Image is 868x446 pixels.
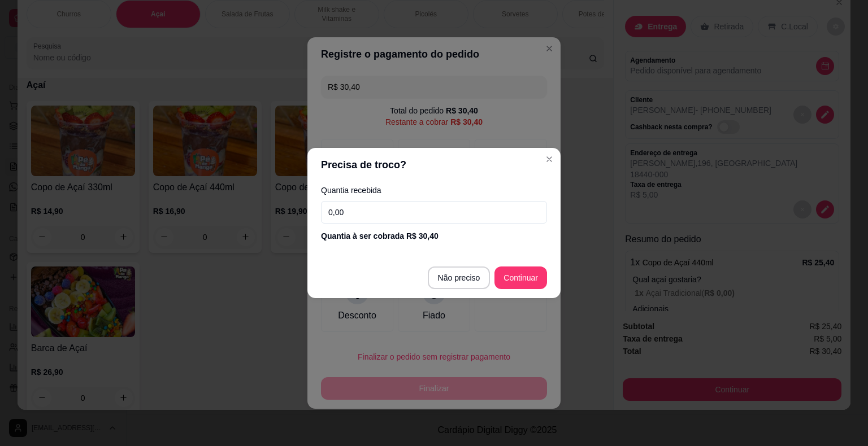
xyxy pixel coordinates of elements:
[494,266,547,289] button: Continuar
[307,148,561,182] header: Precisa de troco?
[321,186,547,194] label: Quantia recebida
[540,150,558,168] button: Close
[321,230,547,242] div: Quantia à ser cobrada R$ 30,40
[428,266,491,289] button: Não preciso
